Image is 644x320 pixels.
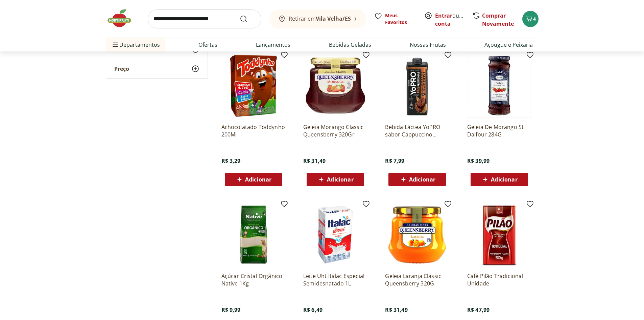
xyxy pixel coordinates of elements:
[467,54,531,118] img: Geleia De Morango St Dalfour 284G
[435,12,452,19] a: Entrar
[225,173,282,186] button: Adicionar
[148,9,261,28] input: search
[221,306,241,314] span: R$ 9,99
[114,65,129,72] span: Preço
[385,12,416,26] span: Meus Favoritos
[316,15,351,22] b: Vila Velha/ES
[303,157,326,165] span: R$ 31,49
[303,123,367,138] a: Geleia Morango Classic Queensberry 320Gr
[482,12,514,27] a: Comprar Novamente
[385,306,407,314] span: R$ 31,49
[467,306,490,314] span: R$ 47,99
[111,37,160,53] span: Departamentos
[385,157,404,165] span: R$ 7,99
[221,157,241,165] span: R$ 3,29
[198,41,217,49] a: Ofertas
[256,41,290,49] a: Lançamentos
[221,202,286,267] img: Açúcar Cristal Orgânico Native 1Kg
[385,202,449,267] img: Geleia Laranja Classic Queensberry 320G
[467,272,531,287] a: Café Pilão Tradicional Unidade
[221,54,286,118] img: Achocolatado Toddynho 200Ml
[269,9,366,28] button: Retirar emVila Velha/ES
[410,41,446,49] a: Nossas Frutas
[245,177,271,182] span: Adicionar
[221,272,286,287] a: Açúcar Cristal Orgânico Native 1Kg
[374,12,416,26] a: Meus Favoritos
[303,272,367,287] a: Leite Uht Italac Especial Semidesnatado 1L
[533,16,536,22] span: 4
[491,177,517,182] span: Adicionar
[385,54,449,118] img: Bebida Láctea YoPRO sabor Cappuccino Energy Boost Danone 250ml
[471,173,528,186] button: Adicionar
[221,123,286,138] a: Achocolatado Toddynho 200Ml
[467,123,531,138] a: Geleia De Morango St Dalfour 284G
[385,272,449,287] a: Geleia Laranja Classic Queensberry 320G
[435,12,472,27] a: Criar conta
[303,202,367,267] img: Leite Uht Italac Especial Semidesnatado 1L
[327,177,353,182] span: Adicionar
[303,54,367,118] img: Geleia Morango Classic Queensberry 320Gr
[329,41,371,49] a: Bebidas Geladas
[289,16,351,22] span: Retirar em
[307,173,364,186] button: Adicionar
[388,173,446,186] button: Adicionar
[467,202,531,267] img: Café Pilão Tradicional Unidade
[484,41,533,49] a: Açougue e Peixaria
[467,157,490,165] span: R$ 39,99
[385,123,449,138] a: Bebida Láctea YoPRO sabor Cappuccino Energy Boost Danone 250ml
[111,37,119,53] button: Menu
[240,15,256,23] button: Submit Search
[106,8,140,28] img: Hortifruti
[106,59,208,78] button: Preço
[522,11,539,27] button: Carrinho
[409,177,435,182] span: Adicionar
[303,306,323,314] span: R$ 6,49
[435,12,465,28] span: ou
